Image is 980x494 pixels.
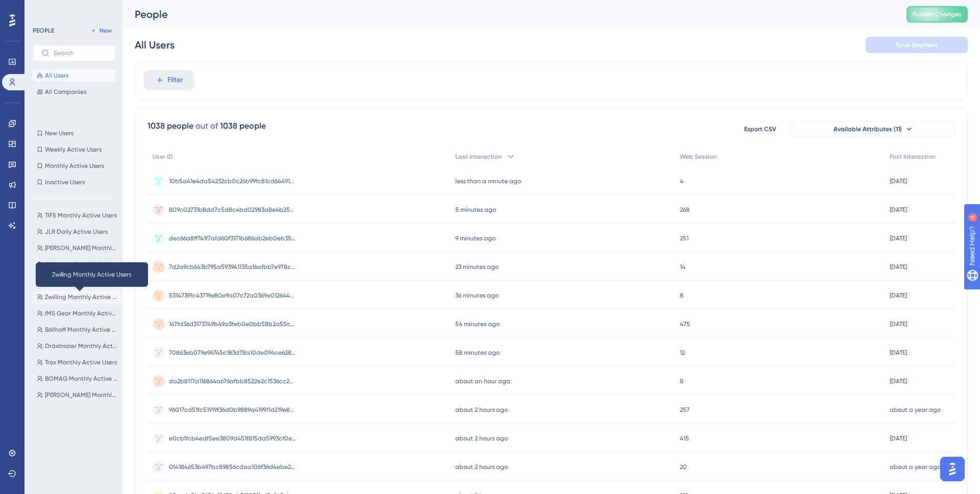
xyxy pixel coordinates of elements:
[169,291,297,300] span: 53147391c43719e80e9a07c72a0369e0126446f36d097a93ad2bbc76d5d32b84
[455,378,510,385] time: about an hour ago
[455,463,508,471] time: about 2 hours ago
[890,206,907,213] time: [DATE]
[45,129,73,137] span: New Users
[680,406,690,414] span: 257
[33,127,115,139] button: New Users
[33,356,121,368] button: Trox Monthly Active Users
[45,178,85,186] span: Inactive Users
[169,349,297,357] span: 70863eb079e96745c183d78a10de094ce628bbdaf3b2330c20596b6c95a93498
[45,162,104,170] span: Monthly Active Users
[890,263,907,270] time: [DATE]
[455,435,508,442] time: about 2 hours ago
[890,406,941,413] time: about a year ago
[680,263,685,271] span: 14
[937,454,968,484] iframe: UserGuiding AI Assistant Launcher
[169,377,297,385] span: da2b8117a116864a676afbb8522e2c1536cc2a79f1084df8da873db7cfaad1ef
[906,6,968,22] button: Publish Changes
[896,41,938,49] span: Save Segment
[455,263,499,270] time: 23 minutes ago
[33,389,121,401] button: [PERSON_NAME] Monthly Active Users
[33,340,121,352] button: Dräxlmaier Monthly Active Users
[45,309,117,317] span: IMS Gear Monthly Active Users
[45,211,117,219] span: TIFS Monthly Active Users
[169,263,297,271] span: 7d2a9cb643b795a593941135a16afbb7e978c1e442076321186d6130a202806f
[890,153,936,161] span: First Interaction
[135,38,175,52] div: All Users
[734,121,786,137] button: Export CSV
[45,244,117,252] span: [PERSON_NAME] Monthly Active Users
[680,206,690,214] span: 268
[169,406,297,414] span: 96017cd51fc51919f36d0b9889a419911d219e847fdf2c4c18f546a4fa3846ae
[890,178,907,185] time: [DATE]
[195,120,218,132] div: out of
[680,463,687,471] span: 20
[890,320,907,328] time: [DATE]
[45,375,117,383] span: BOMAG Monthly Active Users
[680,434,689,442] span: 415
[54,50,107,57] input: Search
[913,10,962,18] span: Publish Changes
[455,406,508,413] time: about 2 hours ago
[890,435,907,442] time: [DATE]
[455,320,500,328] time: 54 minutes ago
[169,206,297,214] span: 809c02731b8dd7c5d8c4bd02983a8e4b252bf4a74b44da1717ef1e1eacbcd23f
[87,24,115,37] button: New
[680,320,690,328] span: 475
[153,153,173,161] span: User ID
[71,5,74,13] div: 4
[680,153,717,161] span: Web Session
[33,209,121,221] button: TIFS Monthly Active Users
[33,291,121,303] button: Zwilling Monthly Active Users
[866,37,968,53] button: Save Segment
[455,153,502,161] span: Last Interaction
[33,242,121,254] button: [PERSON_NAME] Monthly Active Users
[744,125,776,133] span: Export CSV
[455,235,496,242] time: 9 minutes ago
[100,27,112,35] span: New
[680,377,683,385] span: 8
[148,120,193,132] div: 1038 people
[45,228,108,236] span: JLR Daily Active Users
[792,121,955,137] button: Available Attributes (11)
[45,145,102,154] span: Weekly Active Users
[680,177,683,185] span: 4
[45,293,117,301] span: Zwilling Monthly Active Users
[33,307,121,319] button: IMS Gear Monthly Active Users
[33,86,115,98] button: All Companies
[33,275,121,287] button: Voltaira Monthly Active Users
[45,391,117,399] span: [PERSON_NAME] Monthly Active Users
[33,27,54,35] div: PEOPLE
[169,320,297,328] span: 167fd36d3173749b49a3feb0e0bb58b2a55c953e968c381525d86f94331d0323
[455,349,500,356] time: 58 minutes ago
[45,260,117,268] span: Grammer Monthly Active Users
[143,70,194,90] button: Filter
[455,178,521,185] time: less than a minute ago
[680,234,689,242] span: 251
[45,342,117,350] span: Dräxlmaier Monthly Active Users
[680,291,683,300] span: 8
[33,373,121,385] button: BOMAG Monthly Active Users
[33,226,121,238] button: JLR Daily Active Users
[33,143,115,156] button: Weekly Active Users
[455,292,499,299] time: 36 minutes ago
[169,234,297,242] span: dec66a8ff741f7afd60f3171b686ab2eb0eb350f575f118090d58e1d5db0389f
[680,349,685,357] span: 12
[33,69,115,82] button: All Users
[890,378,907,385] time: [DATE]
[169,177,297,185] span: 10b5a41e4da54232cb0c26b99fc81cd644913b73131b99d6f86b8817e1da1206
[890,235,907,242] time: [DATE]
[167,74,183,86] span: Filter
[45,326,117,334] span: Böllhoff Monthly Active Users
[24,3,64,15] span: Need Help?
[135,7,881,21] div: People
[890,349,907,356] time: [DATE]
[169,434,297,442] span: e0cb1fcb4edf5ee3809d451f815da5993cf0e1e162aa0141a68969fc16b0b1ed
[33,324,121,336] button: Böllhoff Monthly Active Users
[890,463,941,471] time: about a year ago
[220,120,266,132] div: 1038 people
[33,258,121,270] button: Grammer Monthly Active Users
[45,358,117,366] span: Trox Monthly Active Users
[45,71,68,80] span: All Users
